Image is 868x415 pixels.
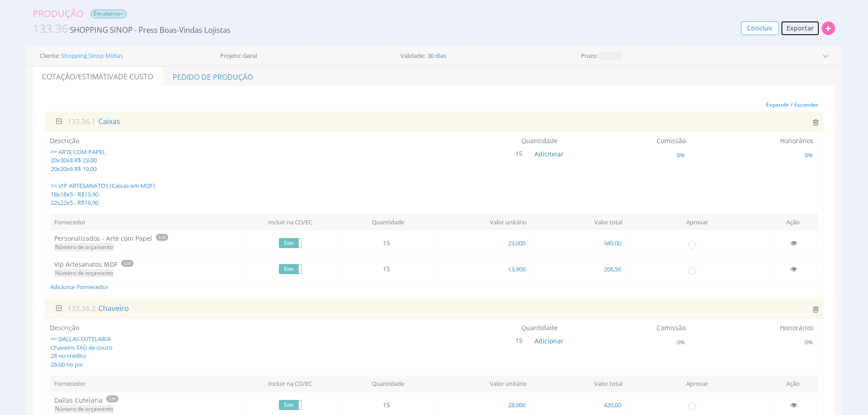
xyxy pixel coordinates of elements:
span: 133.36.1 [67,117,96,126]
button: Exportar [781,21,820,36]
i: Excluir [813,306,819,313]
span: 5.00 [156,234,168,241]
span: 133.36 [33,21,68,36]
span: 30 dias [426,53,447,59]
button: Adicionar [534,337,564,346]
span: Adicionar [534,337,564,345]
span: SHOPPING SINOP - Press Boas-Vindas Lojistas [70,25,231,35]
a: Pedido de Produção [163,67,262,86]
td: 15 [339,259,434,280]
span: 15 [514,148,526,160]
label: Sim [279,400,301,410]
div: Produção [33,7,84,21]
button: Adicionar [534,150,564,159]
span: 28,000 [507,401,526,409]
td: Personalizados - Arte com Papel [51,230,242,256]
th: Incluir na CO/EC [242,214,339,230]
span: 23,000 [507,239,526,247]
th: Fornecedor [51,376,242,392]
th: Ação [768,214,818,230]
span: 0% [676,151,686,159]
label: Validade: [401,53,425,59]
td: 15 [339,394,434,415]
label: Quantidade [521,136,558,145]
span: 15 [514,335,526,347]
td: 15 [339,233,434,254]
a: Cotação/Estimativade Custo [33,67,162,86]
label: Comissão [657,136,686,145]
label: Descrição [50,323,79,332]
a: Adicionar Fornecedor [50,283,108,291]
label: Projeto: [220,53,241,59]
span: 0% [676,338,686,346]
label: Sim [279,265,301,274]
th: Ação [768,376,818,392]
th: Valor unitário [434,376,530,392]
span: Exportar [786,24,814,32]
th: Quantidade [338,214,434,230]
span: 13,900 [507,265,526,273]
th: Aprovar [626,214,768,230]
label: Honorários [780,323,814,332]
button: Expandir / Esconder [761,98,823,112]
span: >> ARTE COM PAPEL 20x30x8 R$ 23,00 20x20x6 R$ 19,00 >> VIP ARTESANATOS (Caixas em MDF) 18x18x5 - ... [50,148,365,207]
label: Sim [279,239,301,248]
span: Caixas [98,116,121,126]
span: 208,50 [603,265,622,273]
th: Valor unitário [434,214,530,230]
span: 0% [804,338,814,346]
span: Número de orçamento [54,243,114,251]
span: Em aberto [91,10,127,18]
label: Descrição [50,136,79,145]
label: Honorários [780,136,814,145]
label: Cliente: [40,53,60,59]
label: Comissão [657,323,686,332]
button: Concluir [741,21,779,35]
td: Vip Artesanatos MDF [51,256,242,282]
i: Excluir [813,119,819,126]
th: Valor total [530,214,627,230]
th: Fornecedor [51,214,242,230]
span: 345,00 [603,239,622,247]
span: Número de orçamento [54,269,114,277]
span: de Custo [118,72,153,82]
th: Quantidade [338,376,434,392]
span: 5.00 [121,260,134,267]
span: Chaveiro [98,303,130,313]
span: Número de orçamento [54,405,114,413]
a: Shopping Sinop Mídias [61,53,123,59]
span: 0% [804,151,814,159]
span: 133.36.2 [67,304,96,313]
span: 5.00 [106,395,118,402]
th: Incluir na CO/EC [242,376,339,392]
span: 420,00 [603,401,622,409]
span: >> DALLAS CUTELARIA Chaveiro TAG de couro 28 no crédito 26,60 no pix [50,335,365,368]
label: Prazo: [581,53,598,59]
th: Aprovar [626,376,768,392]
th: Valor total [530,376,627,392]
span: Geral [243,53,257,59]
label: Quantidade [521,323,558,332]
